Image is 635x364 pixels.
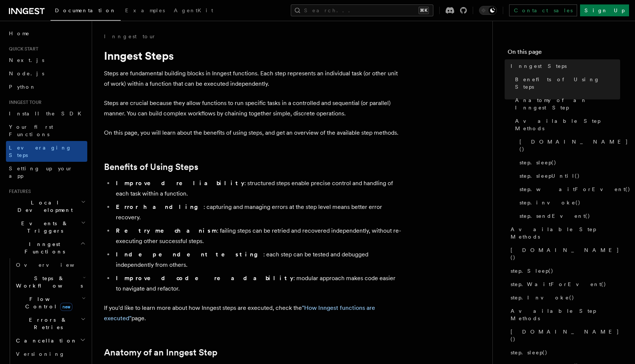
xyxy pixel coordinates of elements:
strong: Improved reliability [116,180,244,187]
h4: On this page [508,47,620,59]
a: Anatomy of an Inngest Step [104,347,218,358]
span: Install the SDK [9,111,86,117]
span: Setting up your app [9,165,73,179]
span: step.sendEvent() [520,212,590,220]
span: Available Step Methods [515,117,620,132]
li: : each step can be tested and debugged independently from others. [114,249,401,270]
a: Setting up your app [6,162,87,183]
span: step.waitForEvent() [520,186,631,193]
button: Local Development [6,196,87,217]
a: step.WaitForEvent() [508,278,620,291]
span: Local Development [6,199,81,214]
a: Available Step Methods [512,114,620,135]
span: Inngest Functions [6,240,80,255]
span: Quick start [6,46,38,52]
a: step.Invoke() [508,291,620,304]
li: : failing steps can be retried and recovered independently, without re-executing other successful... [114,226,401,246]
span: step.Sleep() [511,267,554,275]
button: Errors & Retries [13,313,87,334]
a: Available Step Methods [508,223,620,243]
span: Features [6,188,31,194]
h1: Inngest Steps [104,49,401,62]
a: step.Sleep() [508,264,620,278]
p: Steps are fundamental building blocks in Inngest functions. Each step represents an individual ta... [104,68,401,89]
kbd: ⌘K [419,7,429,14]
a: Next.js [6,53,87,67]
span: step.invoke() [520,199,581,206]
span: Versioning [16,351,65,357]
span: Anatomy of an Inngest Step [515,96,620,111]
span: Inngest Steps [511,62,567,70]
span: Your first Functions [9,124,53,137]
a: AgentKit [169,2,218,20]
span: Inngest tour [6,99,42,105]
a: Node.js [6,67,87,80]
span: Next.js [9,57,44,63]
span: Node.js [9,70,44,76]
p: On this page, you will learn about the benefits of using steps, and get an overview of the availa... [104,128,401,138]
span: Steps & Workflows [13,275,83,289]
li: : capturing and managing errors at the step level means better error recovery. [114,202,401,223]
strong: Independent testing [116,251,263,258]
button: Cancellation [13,334,87,347]
a: step.sleepUntil() [517,169,620,183]
a: Documentation [51,2,121,21]
a: step.sleep() [508,346,620,359]
a: step.sendEvent() [517,209,620,223]
p: Steps are crucial because they allow functions to run specific tasks in a controlled and sequenti... [104,98,401,119]
a: [DOMAIN_NAME]() [508,243,620,264]
a: step.sleep() [517,156,620,169]
span: [DOMAIN_NAME]() [511,246,620,261]
span: Flow Control [13,295,82,310]
span: Leveraging Steps [9,145,72,158]
button: Flow Controlnew [13,292,87,313]
span: Available Step Methods [511,307,620,322]
span: Errors & Retries [13,316,81,331]
a: Versioning [13,347,87,361]
span: AgentKit [174,7,213,13]
span: [DOMAIN_NAME]() [520,138,628,153]
span: step.sleep() [511,349,548,356]
a: [DOMAIN_NAME]() [508,325,620,346]
a: Your first Functions [6,120,87,141]
a: Available Step Methods [508,304,620,325]
span: Home [9,30,30,37]
span: Overview [16,262,92,268]
button: Events & Triggers [6,217,87,237]
a: step.invoke() [517,196,620,209]
span: Events & Triggers [6,220,81,235]
span: step.sleepUntil() [520,172,580,180]
button: Inngest Functions [6,237,87,258]
a: Benefits of Using Steps [104,162,198,172]
a: Sign Up [580,4,629,16]
span: Benefits of Using Steps [515,76,620,91]
button: Steps & Workflows [13,272,87,292]
a: Home [6,27,87,40]
p: If you'd like to learn more about how Inngest steps are executed, check the page. [104,303,401,324]
a: Leveraging Steps [6,141,87,162]
a: Examples [121,2,169,20]
span: new [60,303,72,311]
span: Python [9,84,36,90]
a: Benefits of Using Steps [512,73,620,94]
strong: Improved code readability [116,275,293,282]
a: Python [6,80,87,94]
strong: Retry mechanism [116,227,217,234]
strong: Error handling [116,203,203,210]
a: step.waitForEvent() [517,183,620,196]
a: [DOMAIN_NAME]() [517,135,620,156]
a: Overview [13,258,87,272]
a: Anatomy of an Inngest Step [512,94,620,114]
a: Inngest tour [104,33,156,40]
span: Available Step Methods [511,226,620,240]
span: step.WaitForEvent() [511,281,606,288]
span: Examples [125,7,165,13]
span: step.sleep() [520,159,557,166]
span: step.Invoke() [511,294,574,301]
span: [DOMAIN_NAME]() [511,328,620,343]
button: Toggle dark mode [479,6,497,15]
span: Cancellation [13,337,77,344]
a: Contact sales [509,4,577,16]
li: : modular approach makes code easier to navigate and refactor. [114,273,401,294]
a: Install the SDK [6,107,87,120]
